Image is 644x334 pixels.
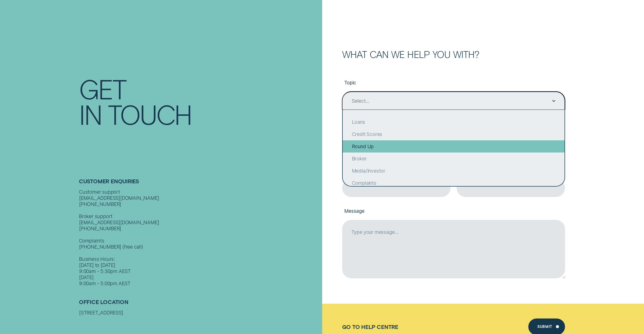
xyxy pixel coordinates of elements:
label: Topic [342,75,565,92]
label: Message [342,203,565,220]
div: [STREET_ADDRESS] [79,310,319,316]
h2: Customer Enquiries [79,178,319,189]
h2: Office Location [79,299,319,310]
div: In [79,101,102,127]
div: Broker [343,153,565,165]
div: Loans [343,116,565,128]
div: Round Up [343,140,565,153]
div: Get [79,76,126,101]
div: Touch [108,101,191,127]
div: Customer support [EMAIL_ADDRESS][DOMAIN_NAME] [PHONE_NUMBER] Broker support [EMAIL_ADDRESS][DOMAI... [79,189,319,286]
div: Select... [352,98,369,104]
div: Media/Investor [343,165,565,177]
div: Complaints [343,177,565,189]
a: Go to Help Centre [342,324,398,330]
h2: What can we help you with? [342,50,565,59]
h1: Get In Touch [79,76,319,127]
div: Credit Scores [343,128,565,140]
